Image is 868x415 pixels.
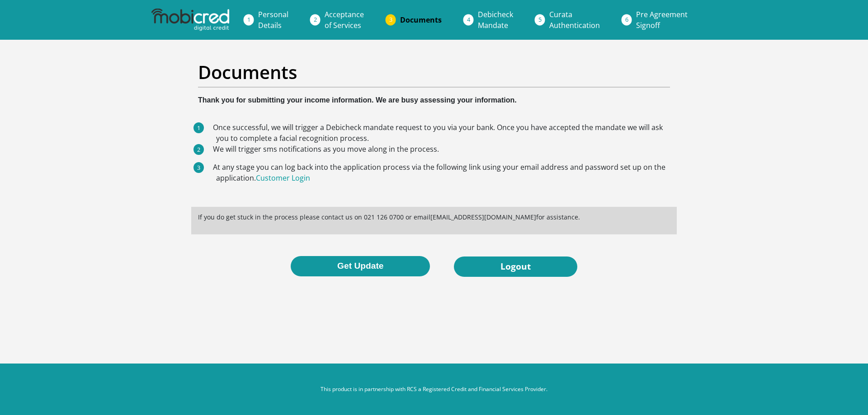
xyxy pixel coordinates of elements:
[542,5,607,34] a: CurataAuthentication
[400,15,442,25] span: Documents
[198,96,517,104] b: Thank you for submitting your income information. We are busy assessing your information.
[198,61,670,83] h2: Documents
[151,9,229,31] img: mobicred logo
[393,11,449,29] a: Documents
[471,5,520,34] a: DebicheckMandate
[291,256,430,276] button: Get Update
[198,212,670,222] p: If you do get stuck in the process please contact us on 021 126 0700 or email [EMAIL_ADDRESS][DOM...
[216,144,670,154] li: We will trigger sms notifications as you move along in the process.
[636,9,688,30] span: Pre Agreement Signoff
[251,5,296,34] a: PersonalDetails
[317,5,371,34] a: Acceptanceof Services
[258,9,288,30] span: Personal Details
[325,9,364,30] span: Acceptance of Services
[629,5,695,34] a: Pre AgreementSignoff
[256,173,310,183] a: Customer Login
[478,9,513,30] span: Debicheck Mandate
[549,9,600,30] span: Curata Authentication
[216,162,670,183] li: At any stage you can log back into the application process via the following link using your emai...
[183,385,685,393] p: This product is in partnership with RCS a Registered Credit and Financial Services Provider.
[454,256,577,277] a: Logout
[216,122,670,144] li: Once successful, we will trigger a Debicheck mandate request to you via your bank. Once you have ...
